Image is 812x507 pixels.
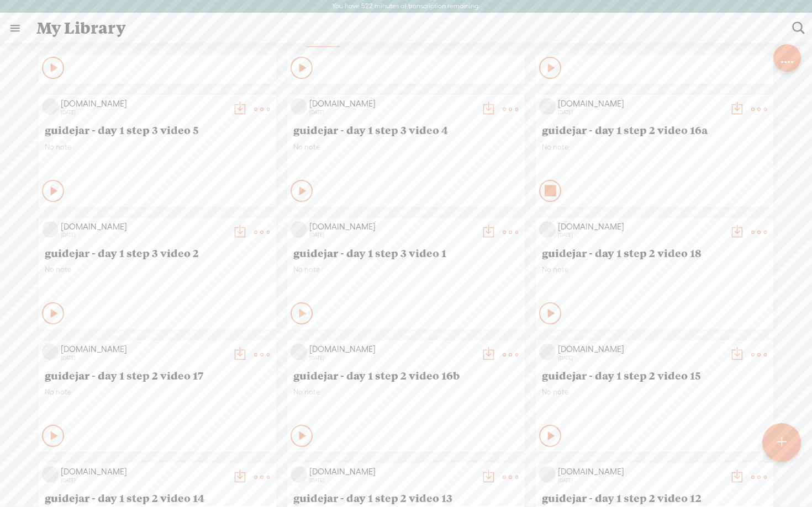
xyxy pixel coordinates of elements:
[309,477,475,484] div: [DATE]
[539,221,556,238] img: videoLoading.png
[45,265,270,274] span: No note
[542,491,767,504] span: guidejar - day 1 step 2 video 12
[61,466,226,477] div: [DOMAIN_NAME]
[293,142,519,152] span: No note
[42,98,59,115] img: videoLoading.png
[61,221,226,232] div: [DOMAIN_NAME]
[29,14,784,42] div: My Library
[542,246,767,259] span: guidejar - day 1 step 2 video 18
[558,221,724,232] div: [DOMAIN_NAME]
[61,355,226,361] div: [DATE]
[291,344,307,360] img: videoLoading.png
[293,123,519,136] span: guidejar - day 1 step 3 video 4
[42,466,59,483] img: videoLoading.png
[558,466,724,477] div: [DOMAIN_NAME]
[542,265,767,274] span: No note
[309,466,475,477] div: [DOMAIN_NAME]
[291,98,307,115] img: videoLoading.png
[539,98,556,115] img: videoLoading.png
[61,98,226,109] div: [DOMAIN_NAME]
[558,355,724,361] div: [DATE]
[542,369,767,382] span: guidejar - day 1 step 2 video 15
[309,98,475,109] div: [DOMAIN_NAME]
[558,477,724,484] div: [DATE]
[42,344,59,360] img: videoLoading.png
[45,142,270,152] span: No note
[42,221,59,238] img: videoLoading.png
[309,344,475,355] div: [DOMAIN_NAME]
[309,355,475,361] div: [DATE]
[558,98,724,109] div: [DOMAIN_NAME]
[45,491,270,504] span: guidejar - day 1 step 2 video 14
[309,109,475,116] div: [DATE]
[542,142,767,152] span: No note
[291,466,307,483] img: videoLoading.png
[293,369,519,382] span: guidejar - day 1 step 2 video 16b
[539,466,556,483] img: videoLoading.png
[293,265,519,274] span: No note
[293,491,519,504] span: guidejar - day 1 step 2 video 13
[291,221,307,238] img: videoLoading.png
[293,387,519,397] span: No note
[558,109,724,116] div: [DATE]
[539,344,556,360] img: videoLoading.png
[293,246,519,259] span: guidejar - day 1 step 3 video 1
[542,123,767,136] span: guidejar - day 1 step 2 video 16a
[45,369,270,382] span: guidejar - day 1 step 2 video 17
[45,246,270,259] span: guidejar - day 1 step 3 video 2
[309,221,475,232] div: [DOMAIN_NAME]
[61,477,226,484] div: [DATE]
[332,2,480,11] label: You have 522 minutes of transcription remaining.
[61,344,226,355] div: [DOMAIN_NAME]
[45,387,270,397] span: No note
[542,387,767,397] span: No note
[61,109,226,116] div: [DATE]
[309,232,475,238] div: [DATE]
[558,232,724,238] div: [DATE]
[558,344,724,355] div: [DOMAIN_NAME]
[45,123,270,136] span: guidejar - day 1 step 3 video 5
[61,232,226,238] div: [DATE]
